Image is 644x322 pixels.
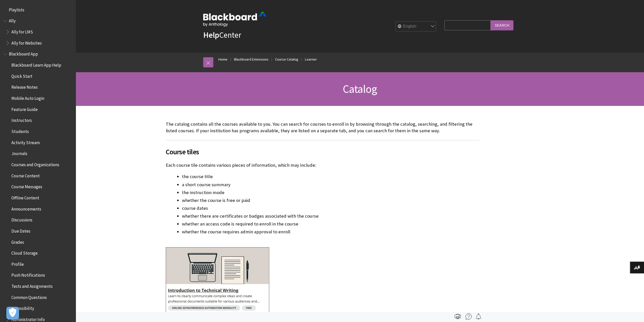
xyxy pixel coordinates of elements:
span: Cloud Storage [11,249,38,256]
span: Administrator Info [11,315,45,322]
span: Grades [11,238,24,245]
span: Quick Start [11,72,32,79]
span: Announcements [11,205,41,212]
a: Course Catalog [275,56,298,63]
span: Students [11,127,29,134]
li: whether an access code is required to enroll in the course [182,220,480,228]
a: HelpCenter [203,30,241,40]
span: Blackboard Learn App Help [11,61,61,68]
button: 개방형 기본 설정 [6,307,19,319]
span: Catalog [343,82,377,96]
nav: Book outline for Playlists [3,6,73,14]
p: Each course tile contains various pieces of information, which may include: [166,162,480,168]
span: Feature Guide [11,105,38,112]
span: Courses and Organizations [11,160,59,167]
img: More help [466,313,472,319]
span: Journals [11,149,27,156]
span: Ally for LMS [11,28,33,34]
li: course dates [182,205,480,212]
li: the course title [182,173,480,180]
span: Due Dates [11,227,30,234]
a: Blackboard Extensions [234,56,268,63]
span: Instructors [11,116,32,123]
p: The catalog contains all the courses available to you. You can search for courses to enroll in by... [166,121,480,134]
span: Ally for Websites [11,39,42,46]
li: whether the course requires admin approval to enroll [182,228,480,242]
select: Site Language Selector [396,22,436,32]
span: Release Notes [11,83,38,90]
input: Search [491,20,513,30]
span: Activity Stream [11,138,40,145]
span: Offline Content [11,194,39,200]
li: whether the course is free or paid [182,197,480,204]
span: Common Questions [11,293,47,300]
li: the instruction mode [182,189,480,196]
span: Ally [9,17,16,24]
span: Discussions [11,216,32,222]
a: Learner [305,56,317,63]
span: Accessibility [11,304,34,311]
span: Playlists [9,6,24,12]
span: Tests and Assignments [11,282,53,289]
span: Blackboard App [9,50,38,57]
li: a short course summary [182,181,480,188]
nav: Book outline for Anthology Ally Help [3,17,73,47]
img: Blackboard by Anthology [203,12,266,27]
span: Course Messages [11,183,42,190]
span: Mobile Auto Login [11,94,44,101]
span: Course Content [11,172,40,178]
li: whether there are certificates or badges associated with the course [182,213,480,220]
a: Home [218,56,227,63]
span: Profile [11,260,24,267]
strong: Help [203,30,219,40]
img: Print [455,313,461,319]
img: Follow this page [475,313,482,319]
span: Course tiles [166,146,480,157]
span: Push Notifications [11,271,45,278]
